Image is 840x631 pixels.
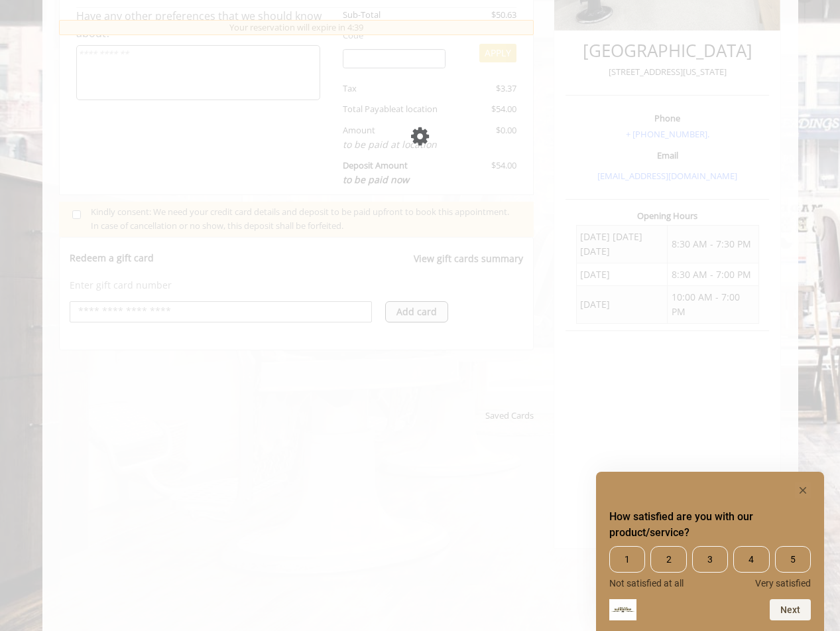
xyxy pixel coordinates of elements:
[650,546,686,573] span: 2
[609,546,645,573] span: 1
[755,578,811,589] span: Very satisfied
[692,546,728,573] span: 3
[795,482,811,498] button: Hide survey
[609,509,811,541] h2: How satisfied are you with our product/service? Select an option from 1 to 5, with 1 being Not sa...
[609,482,811,620] div: How satisfied are you with our product/service? Select an option from 1 to 5, with 1 being Not sa...
[609,546,811,589] div: How satisfied are you with our product/service? Select an option from 1 to 5, with 1 being Not sa...
[770,599,811,620] button: Next question
[775,546,811,573] span: 5
[733,546,769,573] span: 4
[609,578,684,589] span: Not satisfied at all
